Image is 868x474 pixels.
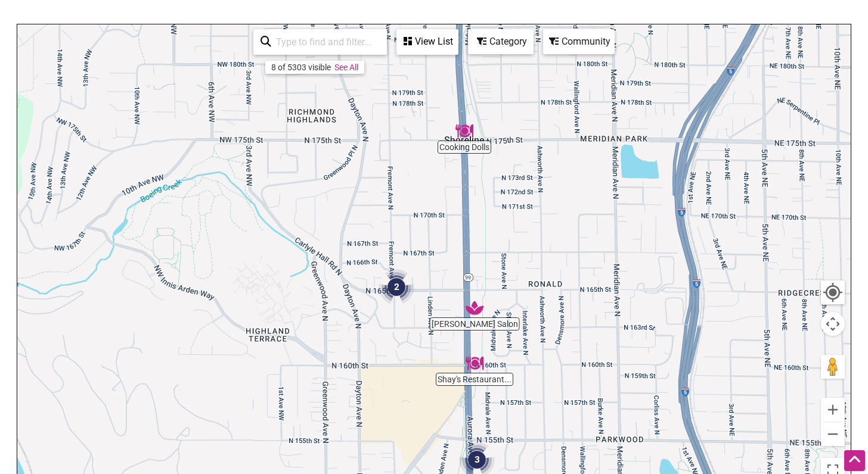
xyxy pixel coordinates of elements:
div: Type to search and filter [253,29,387,55]
div: 2 [374,264,419,310]
div: Community [544,30,613,53]
button: Drag Pegman onto the map to open Street View [821,355,845,379]
div: Scroll Back to Top [844,450,865,471]
div: Filter by category [468,29,534,54]
div: View List [398,30,457,53]
button: Map camera controls [821,312,845,336]
div: 8 of 5303 visible [271,63,331,72]
button: Your Location [821,280,845,304]
button: Zoom in [821,398,845,422]
div: Frederick's Salon [461,294,488,322]
div: Shay's Restaurant and Lounge [461,350,488,377]
div: Category [469,30,532,53]
div: See a list of the visible businesses [396,29,458,55]
div: Filter by Community [543,29,615,54]
div: Cooking Dolls [451,117,478,145]
button: Zoom out [821,422,845,446]
a: See All [334,63,358,72]
input: Type to find and filter... [271,30,380,54]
